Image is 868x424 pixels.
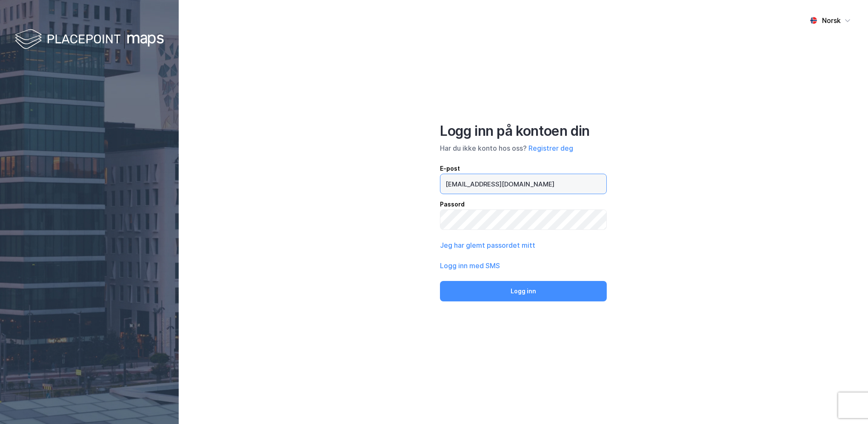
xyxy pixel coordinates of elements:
button: Jeg har glemt passordet mitt [440,240,535,250]
div: E-post [440,163,607,174]
div: Kontrollprogram for chat [825,383,868,424]
div: Norsk [822,15,841,26]
div: Passord [440,199,607,209]
div: Logg inn på kontoen din [440,123,607,140]
img: logo-white.f07954bde2210d2a523dddb988cd2aa7.svg [15,27,164,52]
button: Logg inn [440,281,607,301]
iframe: Chat Widget [825,383,868,424]
div: Har du ikke konto hos oss? [440,143,607,153]
button: Logg inn med SMS [440,261,500,271]
button: Registrer deg [528,143,573,153]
